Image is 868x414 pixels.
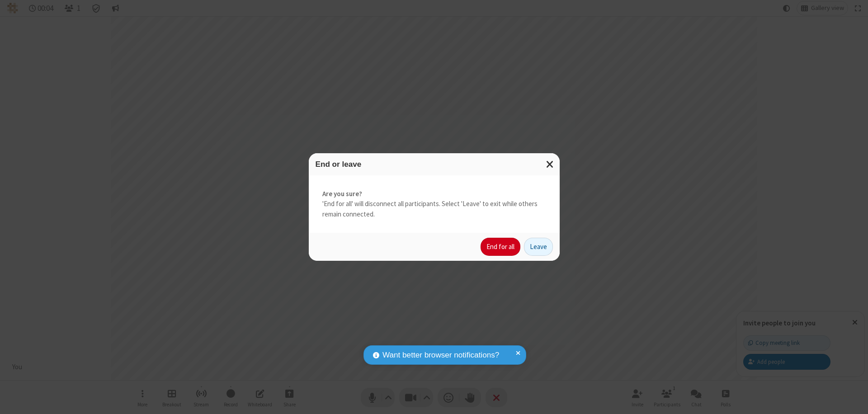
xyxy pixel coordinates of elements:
button: Close modal [541,153,560,175]
h3: End or leave [316,160,553,169]
div: 'End for all' will disconnect all participants. Select 'Leave' to exit while others remain connec... [309,175,560,233]
button: Leave [524,238,553,256]
span: Want better browser notifications? [382,349,499,361]
button: End for all [481,238,520,256]
strong: Are you sure? [322,189,546,199]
